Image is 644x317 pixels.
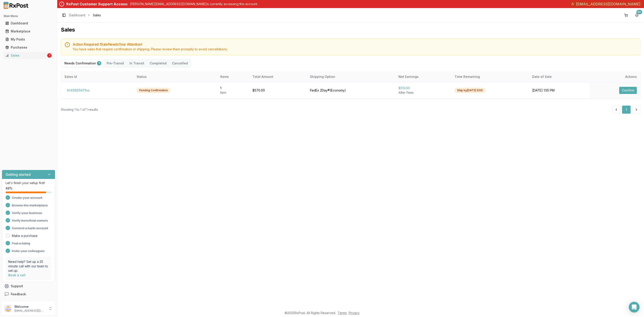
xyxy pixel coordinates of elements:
div: You have sales that require confirmation or shipping. Please review them promptly to avoid cancel... [73,47,637,51]
div: My Posts [5,37,52,42]
button: Marketplace [2,28,55,35]
span: Verify beneficial owners [12,218,48,223]
button: Purchases [2,44,55,51]
div: Purchases [5,45,52,50]
th: Items [217,71,249,82]
button: Sales1 [2,52,55,59]
a: Dashboard [4,19,53,27]
a: Sales1 [4,51,53,60]
a: Book a call [8,273,25,277]
a: Privacy [349,311,360,315]
span: Create your account [12,196,42,200]
a: Terms [338,311,347,315]
button: Cancelled [169,60,191,67]
th: Date of Sale [529,71,589,82]
div: $570.00 [252,88,303,93]
h5: Action Required: 1 Sale Need s Your Attention! [73,43,637,46]
button: Completed [147,60,169,67]
th: Time Remaining [451,71,529,82]
span: Post a listing [12,241,30,246]
button: Confirm [619,87,637,94]
div: Item [220,90,245,95]
th: Actions [589,71,640,82]
span: Browse the marketplace [12,203,48,208]
div: Ship by [DATE] EOD [455,88,485,93]
a: Make a purchase [12,234,38,238]
div: 9+ [636,10,642,14]
div: [DATE] 1:55 PM [532,88,586,93]
div: Sales [5,53,46,58]
span: [EMAIL_ADDRESS][DOMAIN_NAME] [576,1,640,7]
div: Dashboard [5,21,52,26]
button: 9+ [633,12,640,19]
th: Sales Id [61,71,133,82]
p: Welcome [14,304,45,309]
div: Open Intercom Messenger [629,302,640,313]
button: 1 [622,106,631,114]
th: Shipping Option [306,71,395,82]
div: Showing 1 to 1 of 1 results [61,107,98,112]
div: FedEx 2Day® ( Economy ) [310,88,392,93]
div: Marketplace [5,29,52,34]
span: 88 % [6,186,13,191]
button: b14362547fcc [64,87,92,94]
button: Needs Confirmation [62,60,104,67]
p: Need help? Set up a 25 minute call with our team to set up. [8,260,49,273]
nav: breadcrumb [69,13,101,17]
button: Pre-Transit [104,60,127,67]
th: Net Earnings [395,71,451,82]
img: RxPost Logo [2,2,30,9]
span: Feedback [11,292,26,296]
div: 1 [47,53,52,58]
h3: Getting started [6,172,31,177]
span: Connect a bank account [12,226,48,230]
button: My Posts [2,36,55,43]
p: Let's finish your setup first! [6,181,51,185]
div: After Fees [398,90,447,95]
h2: Main Menu [4,14,53,18]
div: 1 [97,61,101,66]
span: Invite your colleagues [12,249,44,253]
p: [EMAIL_ADDRESS][DOMAIN_NAME] [14,309,45,313]
th: Status [133,71,217,82]
div: RxPost Customer Support Access: [66,1,128,7]
button: Support [2,282,55,290]
h1: Sales [61,26,640,33]
th: Total Amount [249,71,306,82]
div: Pending Confirmation [137,88,170,93]
p: [PERSON_NAME][EMAIL_ADDRESS][DOMAIN_NAME] is currently accessing this account. [130,2,258,6]
a: Marketplace [4,27,53,35]
a: Dashboard [69,13,85,17]
button: Dashboard [2,20,55,27]
div: 1 [220,86,245,90]
img: User avatar [4,305,12,312]
div: $513.00 [398,86,447,90]
span: Sales [93,13,101,17]
a: My Posts [4,35,53,43]
button: Feedback [2,290,55,298]
button: In Transit [127,60,147,67]
span: Verify your business [12,211,42,215]
a: Purchases [4,43,53,51]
